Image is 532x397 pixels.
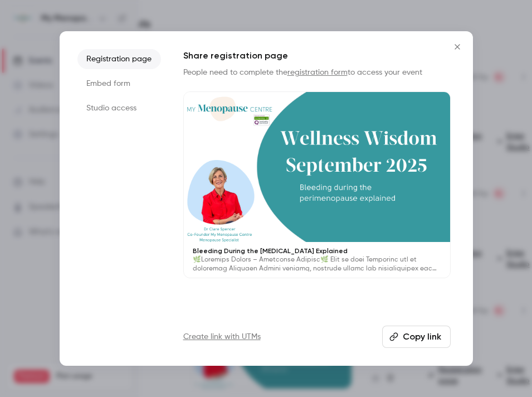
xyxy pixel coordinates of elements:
[446,36,468,58] button: Close
[183,67,451,78] p: People need to complete the to access your event
[183,331,261,342] a: Create link with UTMs
[193,246,441,255] p: Bleeding During the [MEDICAL_DATA] Explained
[77,49,161,69] li: Registration page
[193,255,441,273] p: 🌿Loremips Dolors – Ametconse Adipisc🌿 Elit se doei Temporinc utl et doloremag Aliquaen Admini ven...
[77,98,161,118] li: Studio access
[382,326,451,348] button: Copy link
[183,49,451,62] h1: Share registration page
[183,91,451,278] a: Bleeding During the [MEDICAL_DATA] Explained🌿Loremips Dolors – Ametconse Adipisc🌿 Elit se doei Te...
[287,69,348,76] a: registration form
[77,74,161,94] li: Embed form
